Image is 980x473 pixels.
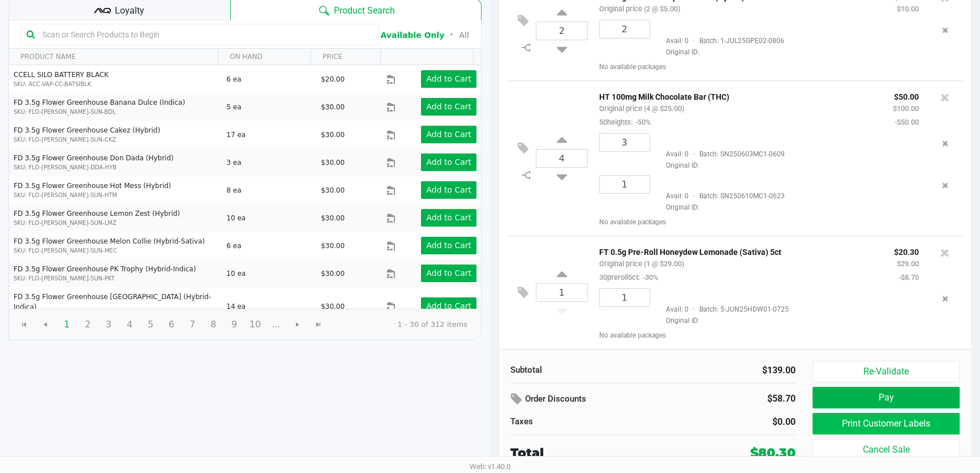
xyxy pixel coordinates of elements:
span: $30.00 [321,186,345,194]
button: Remove the package from the orderLine [938,20,953,41]
td: FD 3.5g Flower Greenhouse Banana Dulce (Indica) [9,93,221,121]
th: PRICE [311,49,380,65]
span: Go to the next page [287,314,308,335]
div: $139.00 [661,364,796,377]
app-button-loader: Add to Cart [426,130,471,139]
button: Pay [813,387,960,408]
span: $30.00 [321,270,345,278]
div: Taxes [510,415,644,428]
span: Avail: 0 Batch: 1-JUL25GPE02-0806 [659,37,784,45]
app-button-loader: Add to Cart [426,102,471,111]
td: FD 3.5g Flower Greenhouse Cakez (Hybrid) [9,121,221,148]
span: Avail: 0 Batch: 5-JUN25HDW01-0725 [659,305,789,313]
small: Original price (1 @ $29.00) [599,259,684,268]
td: 14 ea [221,287,316,325]
inline-svg: Split item qty to new line [516,40,536,55]
span: Page 9 [223,314,245,335]
td: 10 ea [221,259,316,287]
span: Go to the first page [20,320,29,329]
small: Original price (4 @ $25.00) [599,104,684,113]
button: Cancel Sale [813,439,960,461]
span: Page 7 [182,314,203,335]
p: SKU: ACC-VAP-CC-BATSIBLK [14,80,217,88]
span: $30.00 [321,302,345,310]
p: SKU: FLO-[PERSON_NAME]-DDA-HYB [14,163,217,172]
span: Go to the previous page [35,314,56,335]
button: Remove the package from the orderLine [938,288,953,309]
span: $30.00 [321,242,345,250]
p: HT 100mg Milk Chocolate Bar (THC) [599,90,876,101]
inline-svg: Split item qty to new line [516,168,536,182]
td: FD 3.5g Flower Greenhouse Lemon Zest (Hybrid) [9,204,221,232]
span: Go to the last page [314,320,323,329]
div: $0.00 [661,415,796,429]
div: No available packages [599,330,954,340]
div: $58.70 [712,389,796,408]
td: 6 ea [221,232,316,259]
div: No available packages [599,217,954,227]
p: $50.00 [893,90,919,101]
button: Re-Validate [813,361,960,382]
input: Scan or Search Products to Begin [38,26,373,43]
button: Add to Cart [421,209,476,227]
span: Web: v1.40.0 [470,462,510,471]
td: 3 ea [221,148,316,176]
span: Page 1 [56,314,78,335]
app-button-loader: Add to Cart [426,241,471,250]
p: SKU: FLO-[PERSON_NAME]-SUN-MEC [14,246,217,255]
td: 17 ea [221,121,316,148]
td: FD 3.5g Flower Greenhouse PK Trophy (Hybrid-Indica) [9,259,221,287]
td: 10 ea [221,204,316,232]
p: SKU: FLO-[PERSON_NAME]-SUN-BDL [14,108,217,116]
span: -30% [640,273,658,282]
span: $20.00 [321,75,345,83]
app-button-loader: Add to Cart [426,74,471,83]
span: Page 2 [77,314,98,335]
td: FD 3.5g Flower Greenhouse Hot Mess (Hybrid) [9,176,221,204]
span: Page 10 [244,314,266,335]
span: Page 11 [265,314,287,335]
small: 30preroll5ct: [599,273,658,282]
span: Page 8 [203,314,224,335]
button: Add to Cart [421,237,476,254]
span: Page 3 [98,314,119,335]
div: Total [510,444,689,462]
span: $30.00 [321,214,345,222]
span: Original ID: [659,202,919,212]
button: Add to Cart [421,98,476,116]
span: Avail: 0 Batch: SN250603MC1-0609 [659,150,785,158]
p: SKU: FLO-[PERSON_NAME]-SUN-HTM [14,191,217,199]
span: ᛫ [444,29,459,40]
p: SKU: FLO-[PERSON_NAME]-SUN-LMZ [14,219,217,227]
td: FD 3.5g Flower Greenhouse [GEOGRAPHIC_DATA] (Hybrid-Indica) [9,287,221,325]
app-button-loader: Add to Cart [426,213,471,222]
td: FD 3.5g Flower Greenhouse Melon Collie (Hybrid-Sativa) [9,232,221,259]
span: Product Search [334,4,395,18]
th: PRODUCT NAME [9,49,218,65]
app-button-loader: Add to Cart [426,157,471,167]
button: Print Customer Labels [813,413,960,434]
small: -$50.00 [895,118,919,126]
div: $80.30 [750,444,796,462]
span: · [689,150,699,158]
td: CCELL SILO BATTERY BLACK [9,65,221,93]
th: ON HAND [218,49,311,65]
span: · [689,192,699,200]
span: Original ID: [659,47,919,57]
td: 5 ea [221,93,316,121]
p: SKU: FLO-[PERSON_NAME]-SUN-CKZ [14,135,217,144]
span: $30.00 [321,159,345,167]
span: Page 4 [119,314,140,335]
app-button-loader: Add to Cart [426,269,471,278]
button: Add to Cart [421,70,476,88]
span: Go to the last page [308,314,329,335]
span: -50% [633,118,651,126]
span: $30.00 [321,103,345,111]
span: Original ID: [659,160,919,171]
div: No available packages [599,62,954,72]
span: Page 6 [161,314,182,335]
button: Add to Cart [421,265,476,282]
p: FT 0.5g Pre-Roll Honeydew Lemonade (Sativa) 5ct [599,245,877,257]
button: Remove the package from the orderLine [938,133,953,154]
p: SKU: FLO-[PERSON_NAME]-SUN-PKT [14,274,217,283]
